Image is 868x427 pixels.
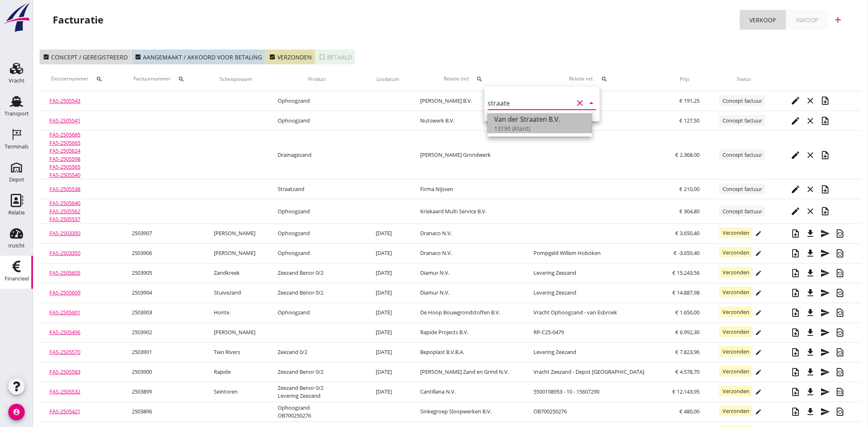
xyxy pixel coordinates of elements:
[269,54,276,60] i: check_box
[366,323,410,342] td: [DATE]
[410,263,524,283] td: Diamur N.V.
[755,230,762,237] i: edit
[806,268,816,278] i: file_download
[719,149,765,160] span: Concept factuur
[410,199,524,224] td: Kriekaard Multi Service B.V.
[366,362,410,382] td: [DATE]
[806,387,816,397] i: file_download
[524,303,660,323] td: Vracht Ophoogzand - van Esbroek
[755,250,762,257] i: edit
[49,163,80,170] a: FAS-2505565
[821,347,831,357] i: send
[524,243,660,263] td: Pompgeld Willem Hoboken
[524,382,660,402] td: 5500108953 - 10 - 15607290
[806,96,816,106] i: close
[49,131,80,138] a: FAS-2505685
[410,283,524,303] td: Diamur N.V.
[821,268,831,278] i: send
[709,68,778,91] th: Status
[204,362,268,382] td: Rapide
[524,263,660,283] td: Levering Zeezand
[5,111,29,116] div: Transport
[821,229,831,238] i: send
[719,247,753,258] span: Verzonden
[410,362,524,382] td: [PERSON_NAME] Zand en Grind N.V.
[806,288,816,298] i: file_download
[755,270,762,276] i: edit
[410,91,524,111] td: [PERSON_NAME] B.V.
[49,249,80,257] a: FAS-2503350
[49,185,80,193] a: FAS-2505538
[791,347,801,357] i: note_add
[821,206,831,216] i: note_add
[755,329,762,336] i: edit
[366,283,410,303] td: [DATE]
[178,76,185,83] i: search
[366,382,410,402] td: [DATE]
[269,53,312,61] div: Verzonden
[791,116,801,126] i: edit
[268,362,366,382] td: Zeezand Benor 0/2
[204,323,268,342] td: [PERSON_NAME]
[660,243,709,263] td: € -3.650,40
[488,97,573,110] input: Selecteer een relatie
[524,342,660,362] td: Levering Zeezand
[5,144,28,149] div: Terminals
[410,402,524,422] td: Sinkegroep Sloopwerken B.V.
[268,68,366,91] th: Product
[587,98,597,108] i: arrow_drop_down
[43,53,128,61] div: Concept / geregistreerd
[719,326,753,337] span: Verzonden
[791,407,801,417] i: note_add
[53,13,103,26] div: Facturatie
[755,369,762,375] i: edit
[755,389,762,395] i: edit
[49,199,80,207] a: FAS-2505640
[268,111,366,131] td: Ophoogzand
[410,179,524,199] td: Firma Nijssen
[740,10,786,30] a: Verkoop
[268,303,366,323] td: Ophoogzand
[268,342,366,362] td: Zeezand 0/2
[268,91,366,111] td: Ophoogzand
[122,402,204,422] td: 2503896
[122,68,204,91] th: Factuurnummer
[524,283,660,303] td: Levering Zeezand
[833,15,843,25] i: add
[49,147,80,154] a: FAS-2505624
[524,323,660,342] td: RP-C25-0479
[660,199,709,224] td: € 304,80
[791,96,801,106] i: edit
[410,382,524,402] td: Cantillana N.V.
[49,97,80,104] a: FAS-2505543
[806,150,816,160] i: close
[719,307,753,317] span: Verzonden
[821,116,831,126] i: note_add
[366,263,410,283] td: [DATE]
[660,111,709,131] td: € 127,50
[806,184,816,194] i: close
[660,224,709,243] td: € 3.650,40
[660,131,709,179] td: € 2.368,00
[755,309,762,316] i: edit
[791,367,801,377] i: note_add
[835,367,845,377] i: restore_page
[660,323,709,342] td: € 6.992,30
[316,50,355,64] button: Betaald
[719,267,753,278] span: Verzonden
[131,50,266,64] button: Aangemaakt / akkoord voor betaling
[268,263,366,283] td: Zeezand Benor 0/2
[660,91,709,111] td: € 191,25
[755,290,762,296] i: edit
[9,78,25,83] div: Vracht
[268,179,366,199] td: Straatzand
[204,224,268,243] td: [PERSON_NAME]
[410,342,524,362] td: Bepoplast B.V.B.A.
[524,402,660,422] td: OB700250276
[410,224,524,243] td: Dranaco N.V.
[806,367,816,377] i: file_download
[835,229,845,238] i: restore_page
[268,199,366,224] td: Ophoogzand
[791,387,801,397] i: note_add
[719,115,765,126] span: Concept factuur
